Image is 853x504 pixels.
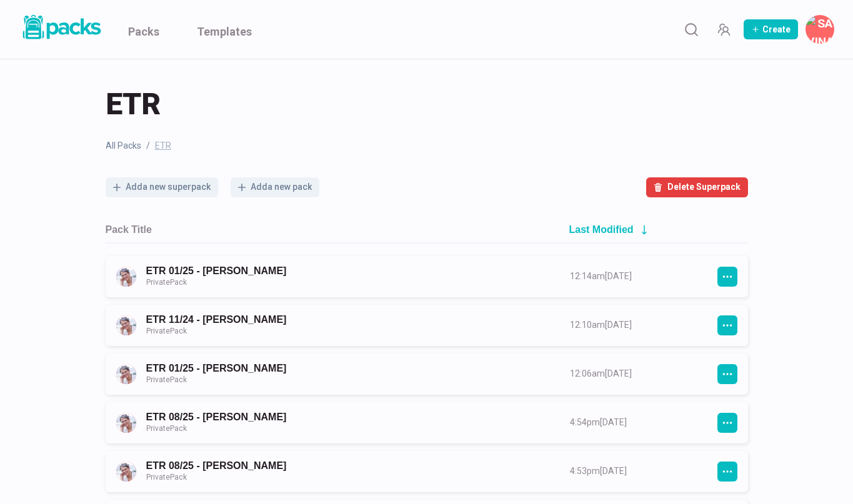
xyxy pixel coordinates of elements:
[106,139,141,152] a: All Packs
[19,12,103,42] img: Packs logo
[106,177,218,197] button: Adda new superpack
[711,17,736,42] button: Manage Team Invites
[146,139,150,152] span: /
[106,84,161,124] span: ETR
[106,224,152,235] h2: Pack Title
[679,17,704,42] button: Search
[231,177,319,197] button: Adda new pack
[106,139,748,152] nav: breadcrumb
[806,15,834,44] button: Savina Tilmann
[744,19,798,39] button: Create Pack
[155,139,171,152] span: ETR
[19,12,103,46] a: Packs logo
[646,177,748,197] button: Delete Superpack
[569,224,634,235] h2: Last Modified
